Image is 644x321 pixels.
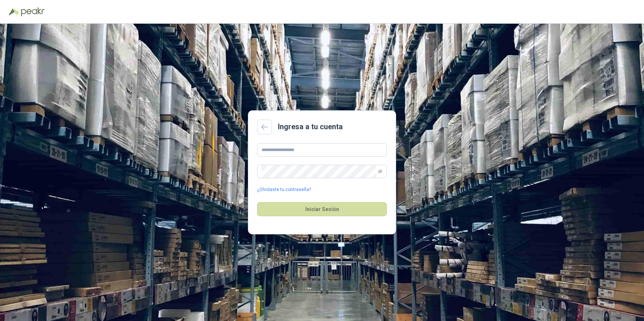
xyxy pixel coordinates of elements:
img: Logo [9,8,19,16]
button: Iniciar Sesión [257,202,387,216]
a: ¿Olvidaste tu contraseña? [257,186,311,193]
h2: Ingresa a tu cuenta [278,121,343,133]
span: eye-invisible [378,169,382,174]
img: Peakr [21,7,44,16]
